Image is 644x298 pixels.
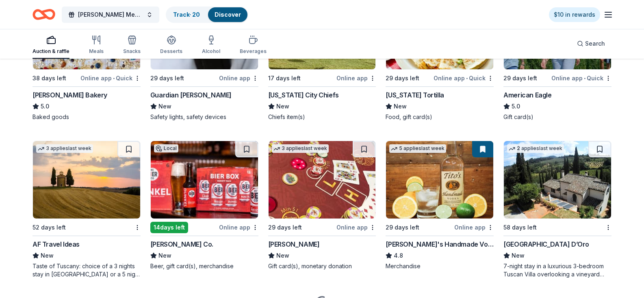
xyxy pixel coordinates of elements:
[89,48,104,55] div: Meals
[386,262,494,270] div: Merchandise
[276,102,289,111] span: New
[386,113,494,121] div: Food, gift card(s)
[33,239,80,249] div: AF Travel Ideas
[504,141,611,219] img: Image for Villa Sogni D’Oro
[240,48,267,55] div: Beverages
[503,90,551,100] div: American Eagle
[158,251,171,260] span: New
[150,222,188,233] div: 14 days left
[386,239,494,249] div: [PERSON_NAME]'s Handmade Vodka
[215,11,241,18] a: Discover
[150,113,258,121] div: Safety lights, safety devices
[80,73,141,83] div: Online app Quick
[150,262,258,270] div: Beer, gift card(s), merchandise
[551,73,611,83] div: Online app Quick
[36,144,93,153] div: 3 applies last week
[113,75,115,82] span: •
[160,32,182,59] button: Desserts
[269,141,376,219] img: Image for Boyd Gaming
[434,73,494,83] div: Online app Quick
[78,10,143,20] span: [PERSON_NAME] Memorial Golf Tournament
[154,144,178,152] div: Local
[584,75,585,82] span: •
[268,113,376,121] div: Chiefs item(s)
[33,113,141,121] div: Baked goods
[386,141,493,219] img: Image for Tito's Handmade Vodka
[336,73,376,83] div: Online app
[549,7,600,22] a: $10 in rewards
[123,48,141,55] div: Snacks
[507,144,564,153] div: 2 applies last week
[503,239,589,249] div: [GEOGRAPHIC_DATA] D’Oro
[512,251,525,260] span: New
[389,144,446,153] div: 5 applies last week
[33,262,141,278] div: Taste of Tuscany: choice of a 3 nights stay in [GEOGRAPHIC_DATA] or a 5 night stay in [GEOGRAPHIC...
[41,102,49,111] span: 5.0
[173,11,200,18] a: Track· 20
[33,32,69,59] button: Auction & raffle
[268,73,301,83] div: 17 days left
[33,73,66,83] div: 38 days left
[150,90,232,100] div: Guardian [PERSON_NAME]
[151,141,258,219] img: Image for KC Bier Co.
[41,251,54,260] span: New
[386,90,444,100] div: [US_STATE] Tortilla
[268,223,302,232] div: 29 days left
[503,223,537,232] div: 58 days left
[150,73,184,83] div: 29 days left
[33,90,107,100] div: [PERSON_NAME] Bakery
[386,223,419,232] div: 29 days left
[33,223,66,232] div: 52 days left
[33,141,140,219] img: Image for AF Travel Ideas
[276,251,289,260] span: New
[503,262,611,278] div: 7-night stay in a luxurious 3-bedroom Tuscan Villa overlooking a vineyard and the ancient walled ...
[268,262,376,270] div: Gift card(s), monetary donation
[219,222,258,232] div: Online app
[268,141,376,270] a: Image for Boyd Gaming3 applieslast week29 days leftOnline app[PERSON_NAME]NewGift card(s), moneta...
[202,32,220,59] button: Alcohol
[33,5,55,24] a: Home
[466,75,468,82] span: •
[240,32,267,59] button: Beverages
[202,48,220,55] div: Alcohol
[268,90,339,100] div: [US_STATE] City Chiefs
[394,251,403,260] span: 4.8
[336,222,376,232] div: Online app
[33,48,69,55] div: Auction & raffle
[123,32,141,59] button: Snacks
[454,222,494,232] div: Online app
[150,239,213,249] div: [PERSON_NAME] Co.
[570,35,611,52] button: Search
[512,102,520,111] span: 5.0
[386,73,419,83] div: 29 days left
[268,239,320,249] div: [PERSON_NAME]
[33,141,141,278] a: Image for AF Travel Ideas3 applieslast week52 days leftAF Travel IdeasNewTaste of Tuscany: choice...
[503,113,611,121] div: Gift card(s)
[272,144,329,153] div: 3 applies last week
[394,102,407,111] span: New
[158,102,171,111] span: New
[150,141,258,270] a: Image for KC Bier Co.Local14days leftOnline app[PERSON_NAME] Co.NewBeer, gift card(s), merchandise
[503,73,537,83] div: 29 days left
[89,32,104,59] button: Meals
[62,7,159,23] button: [PERSON_NAME] Memorial Golf Tournament
[166,7,248,23] button: Track· 20Discover
[160,48,182,55] div: Desserts
[585,39,605,49] span: Search
[386,141,494,270] a: Image for Tito's Handmade Vodka5 applieslast week29 days leftOnline app[PERSON_NAME]'s Handmade V...
[503,141,611,278] a: Image for Villa Sogni D’Oro2 applieslast week58 days left[GEOGRAPHIC_DATA] D’OroNew7-night stay i...
[219,73,258,83] div: Online app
